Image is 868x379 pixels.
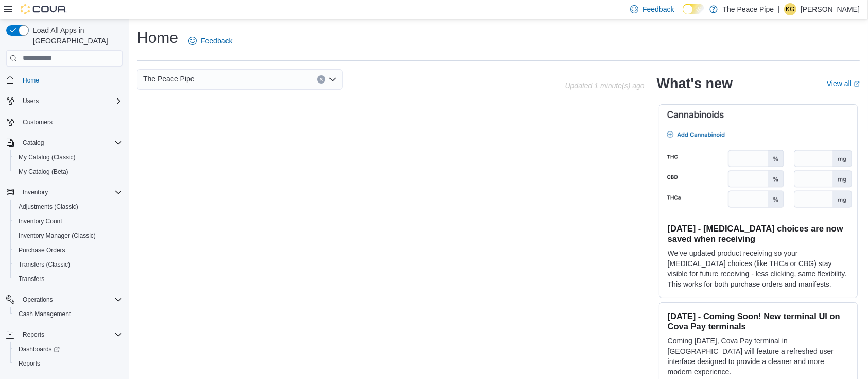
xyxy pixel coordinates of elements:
[14,166,123,178] span: My Catalog (Beta)
[10,200,127,214] button: Adjustments (Classic)
[19,153,76,161] span: My Catalog (Classic)
[2,185,127,200] button: Inventory
[10,243,127,257] button: Purchase Orders
[14,273,123,285] span: Transfers
[19,137,48,149] button: Catalog
[23,139,44,147] span: Catalog
[14,229,123,242] span: Inventory Manager (Classic)
[19,186,52,199] button: Inventory
[328,75,337,84] button: Open list of options
[19,74,43,87] a: Home
[784,3,796,15] div: Khushi Gajeeban
[14,215,123,227] span: Inventory Count
[10,164,127,179] button: My Catalog (Beta)
[786,3,794,15] span: KG
[23,188,48,196] span: Inventory
[23,76,39,85] span: Home
[2,73,127,88] button: Home
[19,260,70,269] span: Transfers (Classic)
[14,244,70,256] a: Purchase Orders
[19,95,123,107] span: Users
[19,275,44,283] span: Transfers
[10,150,127,164] button: My Catalog (Classic)
[14,343,64,355] a: Dashboards
[23,331,44,339] span: Reports
[778,3,780,15] p: |
[668,248,849,289] p: We've updated product receiving so your [MEDICAL_DATA] choices (like THCa or CBG) stay visible fo...
[10,228,127,243] button: Inventory Manager (Classic)
[2,327,127,342] button: Reports
[668,311,849,332] h3: [DATE] - Coming Soon! New terminal UI on Cova Pay terminals
[19,310,71,318] span: Cash Management
[19,74,123,87] span: Home
[29,25,123,46] span: Load All Apps in [GEOGRAPHIC_DATA]
[14,244,123,256] span: Purchase Orders
[23,97,39,105] span: Users
[2,292,127,307] button: Operations
[723,3,774,15] p: The Peace Pipe
[19,137,123,149] span: Catalog
[19,293,57,306] button: Operations
[19,246,65,254] span: Purchase Orders
[23,118,53,126] span: Customers
[19,232,96,240] span: Inventory Manager (Classic)
[184,30,236,51] a: Feedback
[19,186,123,199] span: Inventory
[19,116,57,128] a: Customers
[19,328,123,341] span: Reports
[19,95,43,107] button: Users
[14,215,66,227] a: Inventory Count
[565,81,645,90] p: Updated 1 minute(s) ago
[14,151,80,163] a: My Catalog (Classic)
[14,343,123,355] span: Dashboards
[19,203,78,211] span: Adjustments (Classic)
[827,79,860,88] a: View allExternal link
[2,136,127,150] button: Catalog
[143,73,195,85] span: The Peace Pipe
[14,201,123,213] span: Adjustments (Classic)
[201,36,232,46] span: Feedback
[14,166,73,178] a: My Catalog (Beta)
[14,229,100,242] a: Inventory Manager (Classic)
[14,308,123,320] span: Cash Management
[19,359,40,368] span: Reports
[14,357,44,370] a: Reports
[19,168,68,176] span: My Catalog (Beta)
[854,81,860,87] svg: External link
[801,3,860,15] p: [PERSON_NAME]
[10,307,127,321] button: Cash Management
[657,75,733,92] h2: What's new
[10,356,127,371] button: Reports
[137,27,178,48] h1: Home
[10,272,127,286] button: Transfers
[21,4,67,14] img: Cova
[10,257,127,272] button: Transfers (Classic)
[19,345,60,353] span: Dashboards
[14,201,82,213] a: Adjustments (Classic)
[14,151,123,163] span: My Catalog (Classic)
[643,4,674,14] span: Feedback
[23,295,53,304] span: Operations
[19,293,123,306] span: Operations
[317,75,325,84] button: Clear input
[19,217,62,225] span: Inventory Count
[10,214,127,228] button: Inventory Count
[14,258,74,271] a: Transfers (Classic)
[14,357,123,370] span: Reports
[19,116,123,128] span: Customers
[19,328,48,341] button: Reports
[10,342,127,356] a: Dashboards
[2,94,127,108] button: Users
[2,114,127,129] button: Customers
[14,273,48,285] a: Transfers
[668,336,849,377] p: Coming [DATE], Cova Pay terminal in [GEOGRAPHIC_DATA] will feature a refreshed user interface des...
[14,308,75,320] a: Cash Management
[14,258,123,271] span: Transfers (Classic)
[683,4,704,14] input: Dark Mode
[668,223,849,244] h3: [DATE] - [MEDICAL_DATA] choices are now saved when receiving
